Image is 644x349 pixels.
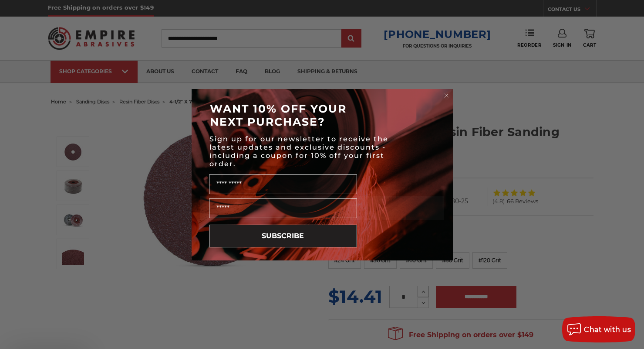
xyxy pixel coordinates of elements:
[209,135,388,168] span: Sign up for our newsletter to receive the latest updates and exclusive discounts - including a co...
[562,316,635,342] button: Chat with us
[442,91,451,100] button: Close dialog
[584,325,631,334] span: Chat with us
[209,225,357,247] button: SUBSCRIBE
[209,198,357,218] input: Email
[210,102,347,128] span: WANT 10% OFF YOUR NEXT PURCHASE?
